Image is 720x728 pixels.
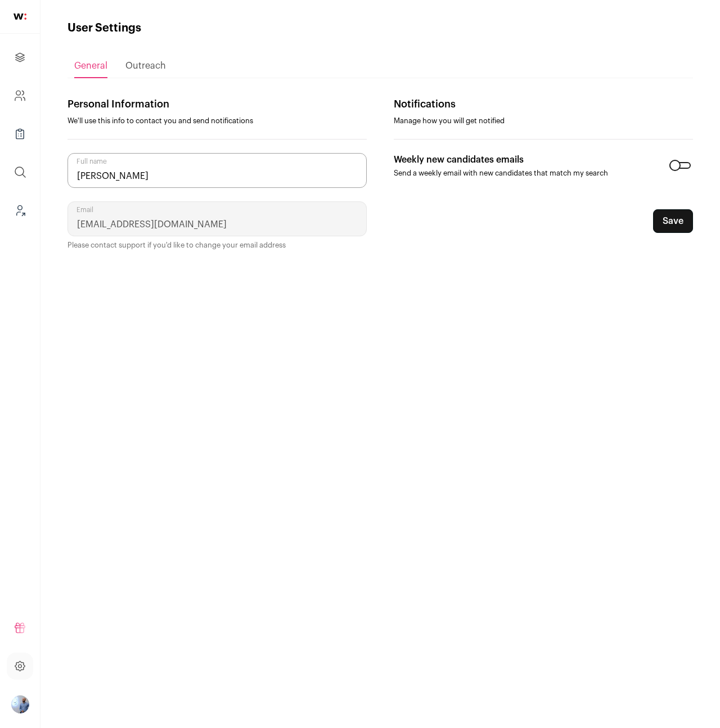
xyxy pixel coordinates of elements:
[7,120,33,147] a: Company Lists
[7,197,33,224] a: Leads (Backoffice)
[67,116,367,125] p: We'll use this info to contact you and send notifications
[13,14,26,20] img: wellfound-shorthand-0d5821cbd27db2630d0214b213865d53afaa358527fdda9d0ea32b1df1b89c2c.svg
[394,96,693,112] p: Notifications
[67,96,367,112] p: Personal Information
[74,61,107,70] span: General
[67,241,367,250] p: Please contact support if you'd like to change your email address
[11,695,29,713] img: 97332-medium_jpg
[394,116,693,125] p: Manage how you will get notified
[7,44,33,71] a: Projects
[11,695,29,713] button: Open dropdown
[394,169,608,178] p: Send a weekly email with new candidates that match my search
[67,201,367,236] input: Email
[125,61,166,70] span: Outreach
[394,153,608,167] p: Weekly new candidates emails
[125,55,166,77] a: Outreach
[67,153,367,188] input: Full name
[67,20,141,36] h1: User Settings
[653,209,693,233] button: Save
[7,82,33,109] a: Company and ATS Settings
